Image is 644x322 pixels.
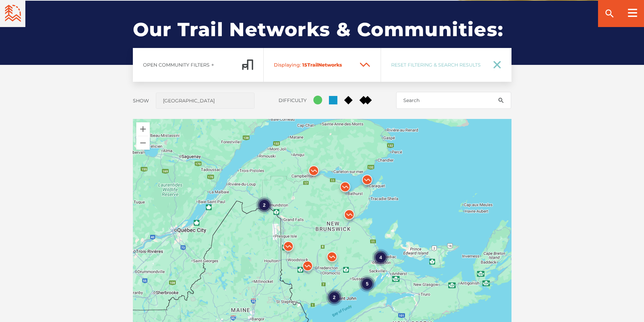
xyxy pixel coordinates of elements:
[604,8,615,19] ion-icon: search
[326,289,342,306] div: 2
[359,275,376,292] div: 5
[136,122,150,136] button: Zoom in
[133,1,511,65] h2: Our Trail Networks & Communities:
[256,197,272,214] div: 2
[318,62,339,68] span: Network
[279,97,307,103] label: Difficulty
[372,249,389,266] div: 4
[274,62,301,68] span: Displaying:
[210,63,215,67] ion-icon: add
[396,92,511,109] input: Search
[498,97,504,104] ion-icon: search
[274,62,354,68] span: Trail
[133,48,264,82] a: Open Community Filtersadd
[491,92,511,109] button: search
[136,136,150,150] button: Zoom out
[143,62,210,68] span: Open Community Filters
[381,48,511,82] a: Reset Filtering & Search Results
[133,98,149,104] label: Show
[391,62,484,68] span: Reset Filtering & Search Results
[302,62,307,68] span: 15
[339,62,342,68] span: s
